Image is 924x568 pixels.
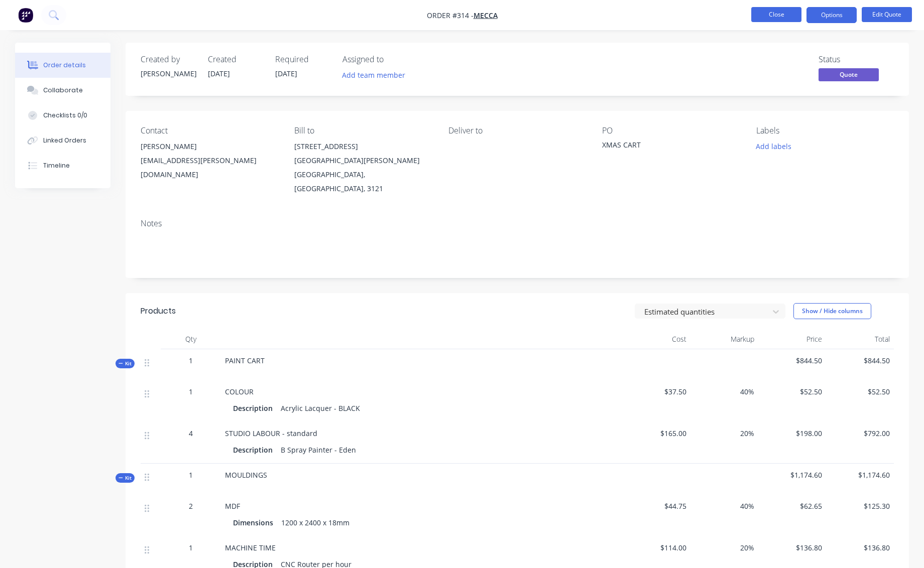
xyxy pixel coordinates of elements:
[294,139,432,196] div: [STREET_ADDRESS][GEOGRAPHIC_DATA][PERSON_NAME][GEOGRAPHIC_DATA], [GEOGRAPHIC_DATA], 3121
[294,139,432,154] div: [STREET_ADDRESS]
[806,7,857,23] button: Options
[862,7,912,22] button: Edit Quote
[830,501,890,511] span: $125.30
[119,360,132,367] span: Kit
[43,136,86,145] div: Linked Orders
[141,219,894,228] div: Notes
[474,11,498,20] a: MECCA
[225,356,265,365] span: PAINT CART
[627,542,686,553] span: $114.00
[758,329,826,349] div: Price
[294,154,432,196] div: [GEOGRAPHIC_DATA][PERSON_NAME][GEOGRAPHIC_DATA], [GEOGRAPHIC_DATA], 3121
[208,55,263,64] div: Created
[43,111,87,120] div: Checklists 0/0
[15,153,110,178] button: Timeline
[275,55,330,64] div: Required
[189,355,193,366] span: 1
[277,515,354,530] div: 1200 x 2400 x 18mm
[15,53,110,78] button: Order details
[762,470,822,480] span: $1,174.60
[342,68,411,82] button: Add team member
[43,161,70,170] div: Timeline
[275,69,297,78] span: [DATE]
[161,329,221,349] div: Qty
[830,428,890,439] span: $792.00
[427,11,474,20] span: Order #314 -
[189,386,193,397] span: 1
[225,387,254,396] span: COLOUR
[277,401,364,415] div: Acrylic Lacquer - BLACK
[15,78,110,103] button: Collaborate
[141,126,278,135] div: Contact
[141,139,278,154] div: [PERSON_NAME]
[762,542,822,553] span: $136.80
[43,61,86,70] div: Order details
[141,68,196,79] div: [PERSON_NAME]
[623,329,690,349] div: Cost
[602,139,728,154] div: XMAS CART
[141,305,176,317] div: Products
[119,474,132,482] span: Kit
[294,126,432,135] div: Bill to
[233,443,277,457] div: Description
[233,515,277,530] div: Dimensions
[830,386,890,397] span: $52.50
[18,8,33,23] img: Factory
[627,501,686,511] span: $44.75
[225,543,276,552] span: MACHINE TIME
[15,128,110,153] button: Linked Orders
[826,329,894,349] div: Total
[762,355,822,366] span: $844.50
[695,428,754,439] span: 20%
[15,103,110,128] button: Checklists 0/0
[233,401,277,415] div: Description
[189,470,193,480] span: 1
[819,68,879,81] span: Quote
[277,443,360,457] div: B Spray Painter - Eden
[756,126,894,135] div: Labels
[690,329,758,349] div: Markup
[342,55,443,64] div: Assigned to
[141,154,278,182] div: [EMAIL_ADDRESS][PERSON_NAME][DOMAIN_NAME]
[627,428,686,439] span: $165.00
[225,470,267,480] span: MOULDINGS
[695,386,754,397] span: 40%
[819,55,894,64] div: Status
[337,68,411,82] button: Add team member
[141,139,278,182] div: [PERSON_NAME][EMAIL_ADDRESS][PERSON_NAME][DOMAIN_NAME]
[602,126,740,135] div: PO
[762,428,822,439] span: $198.00
[627,386,686,397] span: $37.50
[751,7,801,22] button: Close
[762,386,822,397] span: $52.50
[115,473,135,483] button: Kit
[448,126,586,135] div: Deliver to
[115,359,135,368] button: Kit
[793,303,871,319] button: Show / Hide columns
[141,55,196,64] div: Created by
[830,355,890,366] span: $844.50
[695,501,754,511] span: 40%
[189,428,193,439] span: 4
[43,86,83,95] div: Collaborate
[208,69,230,78] span: [DATE]
[189,542,193,553] span: 1
[225,501,240,511] span: MDF
[695,542,754,553] span: 20%
[225,429,317,438] span: STUDIO LABOUR - standard
[830,470,890,480] span: $1,174.60
[750,139,796,153] button: Add labels
[189,501,193,511] span: 2
[762,501,822,511] span: $62.65
[830,542,890,553] span: $136.80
